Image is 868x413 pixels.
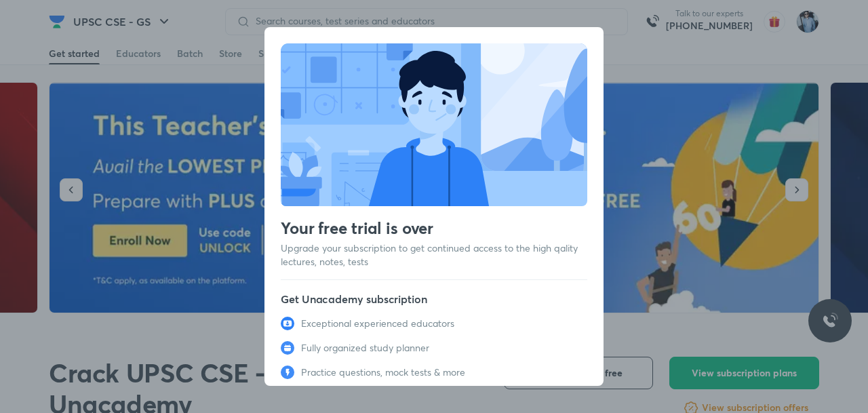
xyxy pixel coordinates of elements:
h5: Get Unacademy subscription [281,291,587,307]
p: Upgrade your subscription to get continued access to the high qality lectures, notes, tests [281,241,587,269]
p: Practice questions, mock tests & more [301,366,465,379]
p: Exceptional experienced educators [301,317,454,330]
h3: Your free trial is over [281,217,587,239]
p: Fully organized study planner [301,341,429,355]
